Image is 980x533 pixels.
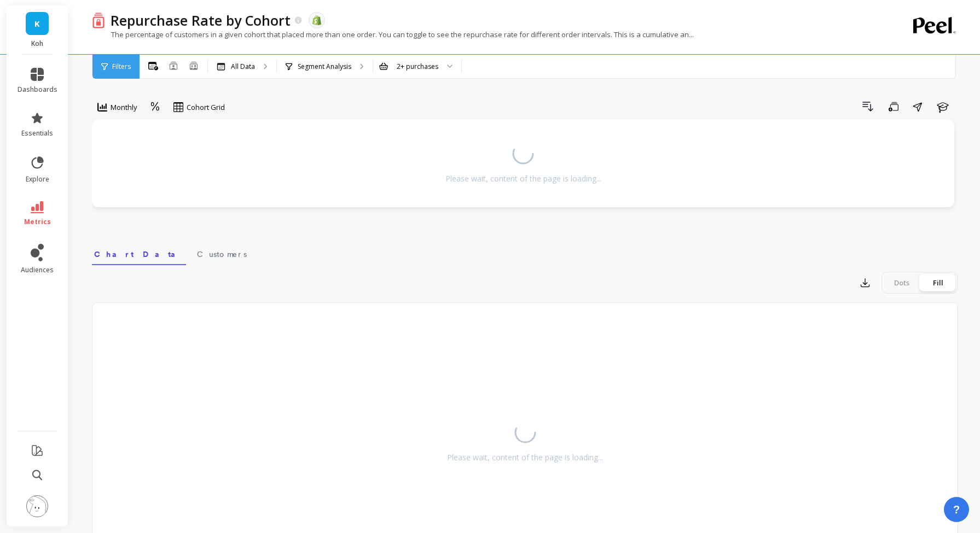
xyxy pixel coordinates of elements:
p: Repurchase Rate by Cohort [111,11,291,30]
p: Segment Analysis [298,62,351,71]
p: The percentage of customers in a given cohort that placed more than one order. You can toggle to ... [92,30,694,39]
span: metrics [24,218,51,226]
span: Cohort Grid [187,102,225,113]
p: All Data [231,62,255,71]
div: 2+ purchases [397,61,438,72]
div: Please wait, content of the page is loading... [447,452,603,463]
span: dashboards [18,85,57,94]
span: Chart Data [94,249,184,260]
span: essentials [21,129,53,138]
span: Customers [197,249,247,260]
span: explore [26,175,49,184]
p: Koh [18,39,57,48]
button: ? [944,497,969,522]
span: ? [953,502,960,517]
div: Dots [884,274,920,291]
div: Please wait, content of the page is loading... [445,173,601,184]
img: api.shopify.svg [312,15,322,25]
span: K [34,17,40,30]
span: audiences [21,266,54,274]
span: Filters [112,62,131,71]
img: header icon [92,12,105,28]
img: profile picture [26,495,48,517]
nav: Tabs [92,240,958,265]
span: Monthly [111,102,137,113]
div: Fill [920,274,956,291]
